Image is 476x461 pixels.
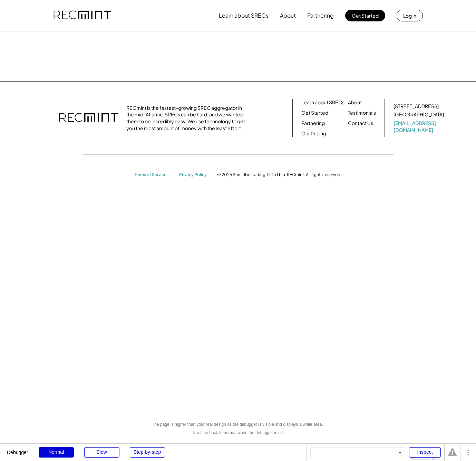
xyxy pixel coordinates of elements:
img: recmint-logotype%403x.png [54,4,111,27]
div: [STREET_ADDRESS] [394,103,439,110]
a: Privacy Policy [179,172,210,178]
a: Our Pricing [301,130,326,137]
a: Testimonials [348,109,376,116]
div: Debugger [7,444,28,455]
div: [GEOGRAPHIC_DATA] [394,111,444,118]
button: Partnering [307,9,334,22]
div: Step-by-step [130,447,165,458]
button: Learn about SRECs [219,9,269,22]
a: Learn about SRECs [301,99,344,106]
div: Normal [39,447,74,458]
a: Get Started [301,109,328,116]
div: © 2025 Sun Tribe Trading, LLC d.b.a. RECmint. All rights reserved. [217,172,341,177]
div: Show responsive boxes [409,458,441,461]
a: Contact Us [348,120,373,127]
button: Log in [397,10,423,21]
div: RECmint is the fastest-growing SREC aggregator in the mid-Atlantic. SRECs can be hard, and we wan... [126,105,249,132]
div: Inspect [409,447,441,458]
a: About [348,99,362,106]
a: [EMAIL_ADDRESS][DOMAIN_NAME] [394,120,445,133]
a: Partnering [301,120,325,127]
button: Get Started [345,10,385,21]
div: Slow [84,447,119,458]
button: About [280,9,296,22]
img: recmint-logotype%403x.png [59,106,118,130]
a: Terms of Service [135,172,173,178]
